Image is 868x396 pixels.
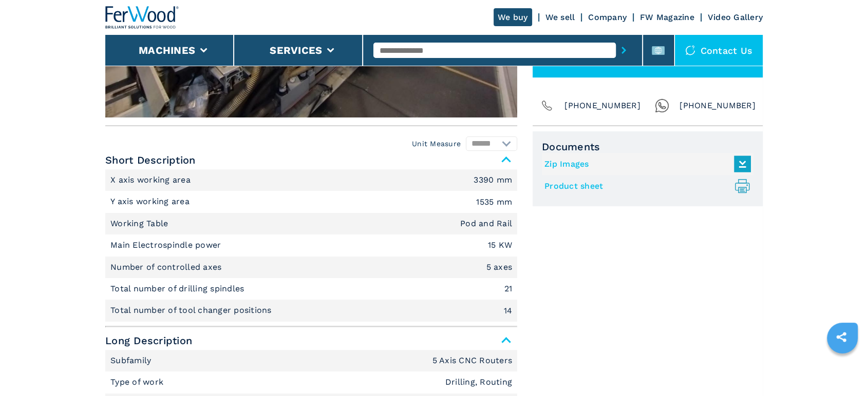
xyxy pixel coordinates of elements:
a: FW Magazine [640,12,694,22]
img: Whatsapp [655,98,669,113]
p: Subfamily [110,355,154,366]
span: Long Description [105,331,517,350]
button: Services [270,44,322,56]
span: Documents [542,141,753,153]
a: Video Gallery [708,12,763,22]
p: Working Table [110,218,171,229]
em: 5 axes [486,263,513,271]
em: Unit Measure [412,138,461,149]
a: We sell [545,12,575,22]
em: 3390 mm [474,176,512,184]
p: Y axis working area [110,196,192,207]
p: Total number of drilling spindles [110,283,247,294]
em: 21 [504,285,513,293]
a: Zip Images [544,155,746,172]
iframe: Chat [824,350,860,388]
p: Total number of tool changer positions [110,305,274,316]
a: Company [588,12,627,22]
em: 1535 mm [476,198,512,206]
span: [PHONE_NUMBER] [564,98,640,113]
a: sharethis [828,324,854,350]
button: submit-button [616,38,632,62]
img: Ferwood [105,6,179,29]
span: Short Description [105,151,517,169]
em: 15 KW [488,241,512,249]
button: Machines [139,44,195,56]
a: Product sheet [544,177,746,194]
div: Contact us [675,35,763,66]
p: X axis working area [110,174,193,186]
a: We buy [494,8,532,26]
em: Pod and Rail [460,220,512,228]
p: Main Electrospindle power [110,240,224,251]
em: 14 [504,307,513,315]
em: Drilling, Routing [445,378,512,386]
p: Number of controlled axes [110,262,224,273]
img: Contact us [685,45,695,55]
img: Phone [540,98,554,113]
em: 5 Axis CNC Routers [432,357,513,365]
span: [PHONE_NUMBER] [680,98,756,113]
p: Type of work [110,377,166,388]
div: Short Description [105,169,517,322]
